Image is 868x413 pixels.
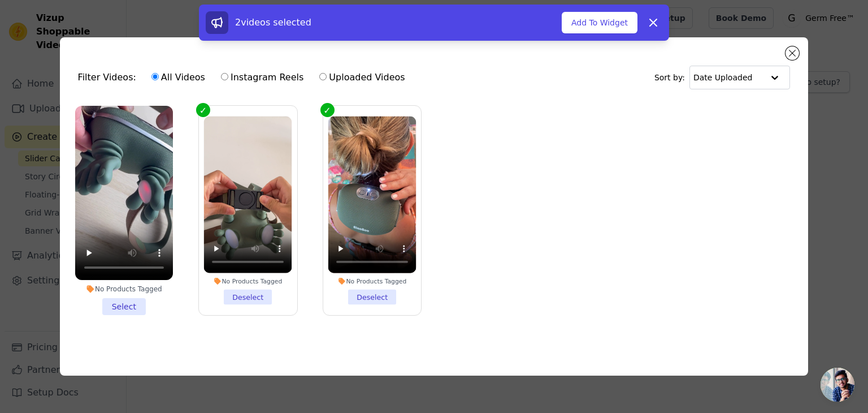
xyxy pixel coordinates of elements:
[821,368,854,402] div: Chat abierto
[151,70,206,85] label: All Videos
[78,64,411,91] div: Filter Videos:
[235,17,311,28] span: 2 videos selected
[785,46,799,60] button: Close modal
[654,66,791,89] div: Sort by:
[562,12,637,33] button: Add To Widget
[220,70,304,85] label: Instagram Reels
[328,277,416,285] div: No Products Tagged
[204,277,292,285] div: No Products Tagged
[75,285,173,294] div: No Products Tagged
[319,70,405,85] label: Uploaded Videos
